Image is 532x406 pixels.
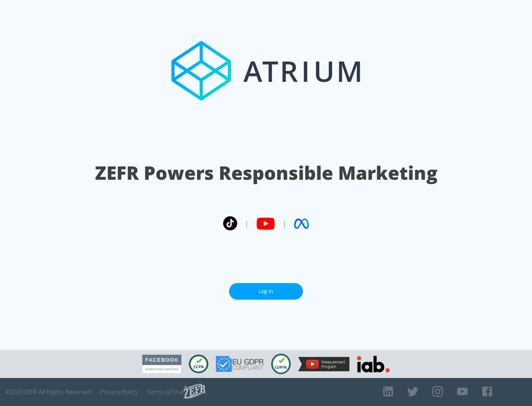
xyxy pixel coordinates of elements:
img: YouTube Measurement Program [298,357,349,371]
span: | [245,218,249,229]
span: | [282,218,287,229]
a: Terms of Use [147,388,184,396]
img: CCPA Compliant [189,355,208,373]
h1: ZEFR Powers Responsible Marketing [95,160,437,186]
span: © 2025 ZEFR All Rights Reserved [6,388,91,396]
img: COPPA Compliant [271,354,291,374]
img: IAB [357,356,390,372]
img: GDPR Compliant [216,356,264,372]
img: Facebook Marketing Partner [142,355,181,374]
a: Privacy Policy [100,388,138,396]
a: Log In [229,283,303,300]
